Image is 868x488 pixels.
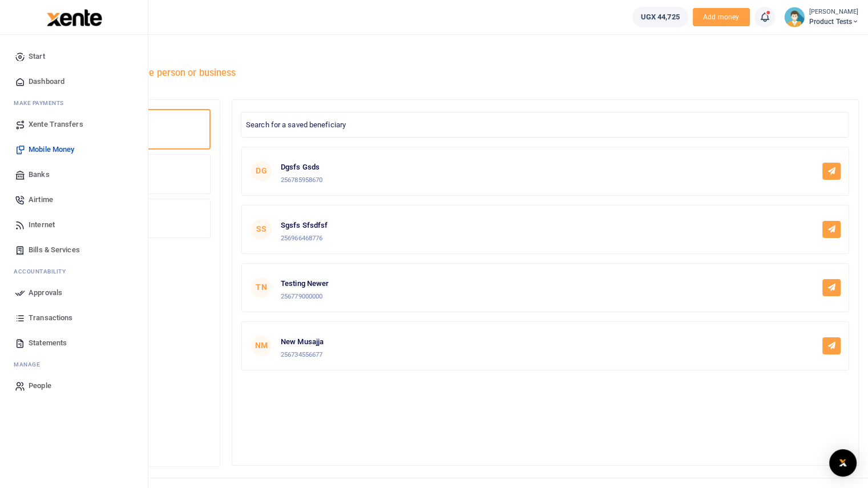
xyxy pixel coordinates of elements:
span: anage [19,360,41,369]
img: profile-user [784,7,805,27]
h5: Send mobile money to one person or business [43,67,447,79]
a: People [9,373,139,398]
span: People [29,380,51,392]
span: Search for a saved beneficiary [241,112,849,138]
img: logo-large [47,9,102,26]
span: Approvals [29,287,62,299]
a: Approvals [9,280,139,305]
h4: Mobile Money [43,49,447,62]
a: Mobile Money [9,137,139,162]
span: NM [251,336,272,356]
div: Open Intercom Messenger [829,449,857,477]
span: Dashboard [29,76,64,87]
span: Statements [29,337,67,349]
span: Search for a saved beneficiary [246,120,346,129]
span: SS [251,219,272,240]
span: Add money [693,8,750,27]
a: Xente Transfers [9,112,139,137]
h6: Sgsfs Sfsdfsf [281,221,328,230]
span: DG [251,161,272,182]
small: 256734556677 [281,350,322,358]
span: Transactions [29,312,72,324]
span: Start [29,51,45,62]
small: 256785958670 [281,176,322,184]
a: Internet [9,212,139,237]
span: countability [22,267,66,276]
h6: Testing Newer [281,279,329,288]
a: Banks [9,162,139,187]
a: Add money [693,12,750,21]
h6: Dgsfs Gsds [281,163,322,172]
a: Bills & Services [9,237,139,263]
a: Statements [9,330,139,356]
span: Bills & Services [29,244,80,256]
span: Mobile Money [29,144,74,155]
h6: New Musajja [281,337,324,346]
li: Wallet ballance [628,7,693,27]
span: ake Payments [19,99,64,107]
a: UGX 44,725 [632,7,688,27]
li: M [9,94,139,112]
li: Ac [9,263,139,280]
a: logo-small logo-large logo-large [46,13,102,21]
span: TN [251,277,272,298]
a: Airtime [9,187,139,212]
span: Internet [29,219,55,231]
span: UGX 44,725 [641,11,680,23]
li: Toup your wallet [693,8,750,27]
a: Transactions [9,305,139,330]
span: Airtime [29,194,53,205]
span: Search for a saved beneficiary [241,115,848,133]
a: Start [9,44,139,69]
span: Banks [29,169,50,180]
span: Xente Transfers [29,119,83,130]
small: 256966468776 [281,234,322,242]
li: M [9,356,139,373]
a: Dashboard [9,69,139,94]
a: profile-user [PERSON_NAME] Product Tests [784,7,859,27]
span: Product Tests [809,17,859,27]
small: [PERSON_NAME] [809,7,859,17]
small: 256779000000 [281,292,322,300]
